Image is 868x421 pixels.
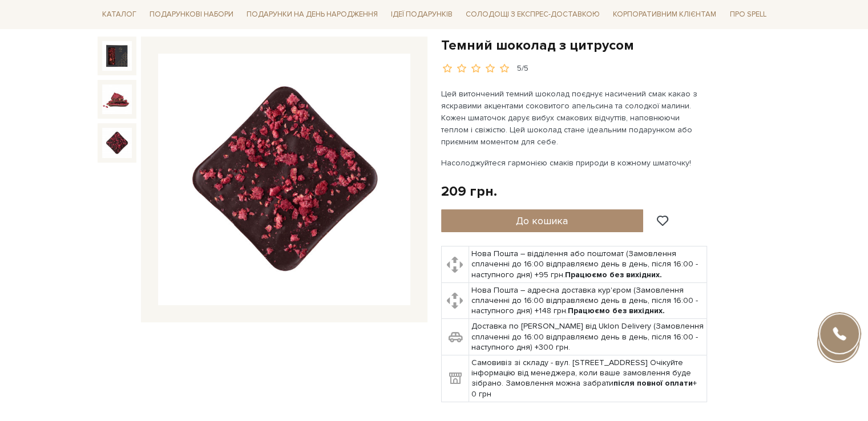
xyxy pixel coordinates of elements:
[613,378,693,388] b: після повної оплати
[158,54,410,306] img: Темний шоколад з цитрусом
[725,6,770,23] span: Про Spell
[469,355,706,402] td: Самовивіз зі складу - вул. [STREET_ADDRESS] Очікуйте інформацію від менеджера, коли ваше замовлен...
[441,88,709,148] p: Цей витончений темний шоколад поєднує насичений смак какао з яскравими акцентами соковитого апель...
[461,5,604,24] a: Солодощі з експрес-доставкою
[386,6,457,23] span: Ідеї подарунків
[441,183,497,200] div: 209 грн.
[516,214,568,227] span: До кошика
[145,6,238,23] span: Подарункові набори
[469,282,706,319] td: Нова Пошта – адресна доставка кур'єром (Замовлення сплаченні до 16:00 відправляємо день в день, п...
[469,246,706,283] td: Нова Пошта – відділення або поштомат (Замовлення сплаченні до 16:00 відправляємо день в день, піс...
[441,157,709,169] p: Насолоджуйтеся гармонією смаків природи в кожному шматочку!
[98,6,141,23] span: Каталог
[517,63,528,74] div: 5/5
[102,128,132,157] img: Темний шоколад з цитрусом
[441,37,771,54] h1: Темний шоколад з цитрусом
[441,209,644,232] button: До кошика
[242,6,382,23] span: Подарунки на День народження
[565,270,662,280] b: Працюємо без вихідних.
[608,5,721,24] a: Корпоративним клієнтам
[102,41,132,71] img: Темний шоколад з цитрусом
[102,84,132,114] img: Темний шоколад з цитрусом
[469,319,706,355] td: Доставка по [PERSON_NAME] від Uklon Delivery (Замовлення сплаченні до 16:00 відправляємо день в д...
[568,306,665,315] b: Працюємо без вихідних.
